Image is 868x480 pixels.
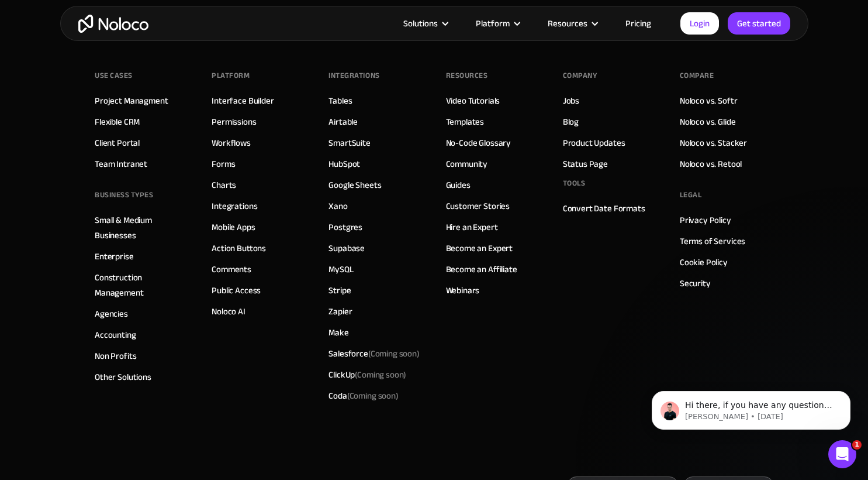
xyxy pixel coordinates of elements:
a: Mobile Apps [212,220,255,235]
span: (Coming soon) [355,366,406,383]
a: Enterprise [95,249,134,264]
a: Other Solutions [95,369,151,385]
div: Platform [212,67,250,84]
a: Become an Affiliate [446,262,517,277]
div: Legal [680,186,702,204]
a: Become an Expert [446,241,513,256]
a: Client Portal [95,135,140,150]
div: Solutions [403,16,438,31]
a: MySQL [328,262,353,277]
a: Get started [728,12,790,35]
a: Tables [328,93,352,108]
a: Workflows [212,135,251,150]
a: Project Managment [95,93,168,108]
a: Airtable [328,114,358,129]
a: Flexible CRM [95,114,140,129]
a: Privacy Policy [680,212,731,228]
a: Agencies [95,306,128,321]
div: Use Cases [95,67,133,84]
div: Solutions [389,16,461,31]
a: Noloco vs. Glide [680,114,736,129]
div: Platform [476,16,510,31]
a: Interface Builder [212,93,274,108]
a: Make [328,325,348,340]
div: BUSINESS TYPES [95,186,153,204]
div: Platform [461,16,533,31]
a: Stripe [328,283,351,298]
a: Small & Medium Businesses [95,212,188,243]
a: Postgres [328,220,362,235]
a: Team Intranet [95,156,147,172]
a: Guides [446,177,471,193]
a: home [78,15,148,33]
a: SmartSuite [328,135,371,150]
div: Compare [680,67,714,84]
div: Resources [533,16,611,31]
a: No-Code Glossary [446,135,511,150]
span: (Coming soon) [347,388,399,404]
a: Noloco AI [212,304,245,319]
span: 1 [852,440,862,450]
a: HubSpot [328,156,360,172]
a: Login [680,12,719,35]
a: Public Access [212,283,261,298]
a: Hire an Expert [446,220,498,235]
div: Coda [328,388,398,403]
a: Supabase [328,241,365,256]
a: Customer Stories [446,198,510,214]
a: Forms [212,156,235,172]
a: Status Page [563,156,608,172]
a: Product Updates [563,135,625,150]
a: Charts [212,177,236,193]
a: Noloco vs. Stacker [680,135,747,150]
a: Noloco vs. Softr [680,93,738,108]
div: Salesforce [328,346,420,361]
iframe: Intercom notifications message [634,366,868,448]
div: Tools [563,174,586,192]
div: Resources [446,67,488,84]
a: Templates [446,114,485,129]
a: Comments [212,262,251,277]
span: (Coming soon) [368,345,420,362]
a: Noloco vs. Retool [680,156,742,172]
a: Blog [563,114,579,129]
a: Permissions [212,114,256,129]
div: Resources [548,16,587,31]
div: Company [563,67,597,84]
a: Accounting [95,327,136,342]
a: Cookie Policy [680,255,728,270]
a: Zapier [328,304,352,319]
a: Xano [328,198,347,214]
a: Non Profits [95,348,136,364]
a: Community [446,156,488,172]
a: Jobs [563,93,579,108]
a: Terms of Services [680,234,745,249]
a: Pricing [611,16,666,31]
a: Security [680,276,711,291]
a: Google Sheets [328,177,381,193]
a: Video Tutorials [446,93,500,108]
div: INTEGRATIONS [328,67,379,84]
a: Webinars [446,283,480,298]
iframe: Intercom live chat [828,440,856,468]
a: Action Buttons [212,241,266,256]
a: Convert Date Formats [563,201,645,216]
a: Integrations [212,198,257,214]
a: Construction Management [95,270,188,300]
div: ClickUp [328,367,406,382]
